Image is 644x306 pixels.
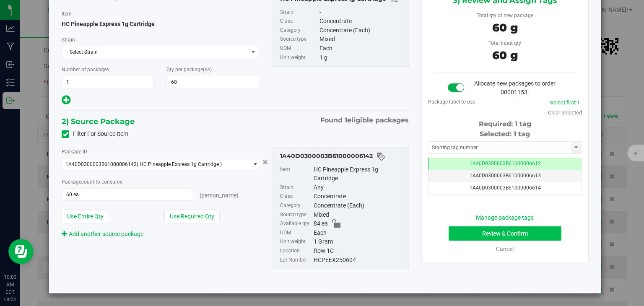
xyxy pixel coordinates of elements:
span: Package to consume [62,179,122,185]
span: Allocate new packages to order 00001153. [474,80,556,96]
div: Concentrate (Each) [314,201,404,210]
iframe: Resource center [8,239,34,264]
label: Source type [280,210,312,220]
span: 1A40D0300003B61000006142 [65,161,137,167]
button: Use Required Qty [164,209,220,223]
span: 1 [345,116,347,124]
input: 1 [62,76,153,88]
span: 2) Source Package [62,115,135,128]
label: Class [280,17,318,26]
span: 1A40D0300003B61000006614 [470,185,541,191]
label: Strain [62,36,75,44]
div: - [319,8,404,17]
div: 1 g [319,53,404,62]
label: Available qty [280,219,312,228]
label: UOM [280,44,318,53]
div: HCPEEX250604 [314,256,404,265]
span: HC Pineapple Express 1g Cartridge [62,21,155,27]
label: UOM [280,228,312,238]
div: Concentrate (Each) [319,26,404,35]
label: Class [280,192,312,201]
span: (ea) [203,67,212,73]
span: 84 ea [314,219,328,228]
span: Selected: 1 tag [480,130,530,138]
label: Unit weight [280,237,312,246]
span: count [81,179,94,185]
a: Clear selected [548,109,582,116]
span: Required: 1 tag [479,120,531,128]
span: select [571,142,582,153]
label: Item [280,165,312,183]
label: Filter For Source Item [62,130,128,138]
label: Category [280,201,312,210]
label: Category [280,26,318,35]
span: Add new output [62,98,70,105]
div: Mixed [319,35,404,44]
span: Total input qty [488,40,521,46]
button: Review & Confirm [449,226,561,241]
label: Source type [280,35,318,44]
span: ( HC Pineapple Express 1g Cartridge ) [137,161,222,167]
a: Cancel [496,246,514,252]
div: Each [319,44,404,53]
span: Select Strain [62,46,248,58]
div: 1 Gram [314,237,404,246]
span: Qty per package [166,67,212,73]
span: Package ID [62,149,87,155]
button: Use Entire Qty [62,209,109,223]
label: Strain [280,183,312,192]
span: 1A40D0300003B61000006613 [470,173,541,179]
label: Location [280,246,312,256]
label: Strain [280,8,318,17]
span: 60 g [492,21,518,34]
input: 60 ea [62,189,192,200]
span: [PERSON_NAME] [200,192,238,199]
div: Concentrate [314,192,404,201]
div: Mixed [314,210,404,220]
button: Cancel button [260,156,270,168]
label: Item [62,10,72,18]
div: Row 1C [314,246,404,256]
a: Select first 1 [550,99,580,106]
input: 60 [167,76,258,88]
span: select [248,158,258,170]
div: Any [314,183,404,192]
label: Lot Number [280,256,312,265]
div: Concentrate [319,17,404,26]
span: 1A40D0300003B61000006612 [470,161,541,166]
span: Found eligible packages [320,115,409,125]
span: Total qty of new package [477,13,533,18]
span: select [248,46,258,58]
a: Manage package tags [476,214,534,221]
a: Add another source package [62,231,143,237]
span: Package label to use [428,99,475,105]
label: Unit weight [280,53,318,62]
span: Number of packages [62,67,109,73]
input: Starting tag number [428,142,571,153]
div: 1A40D0300003B61000006142 [280,152,404,162]
span: 60 g [492,49,518,62]
div: Each [314,228,404,238]
div: HC Pineapple Express 1g Cartridge [314,165,404,183]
